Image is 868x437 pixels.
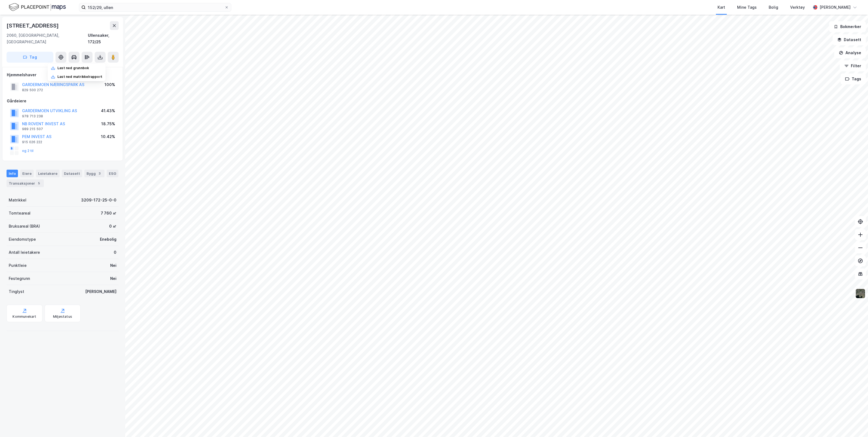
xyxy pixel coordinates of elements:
[841,411,868,437] iframe: Chat Widget
[36,181,42,186] div: 5
[101,133,115,140] div: 10.42%
[88,32,119,45] div: Ullensaker, 172/25
[110,262,116,269] div: Nei
[7,179,44,187] div: Transaksjoner
[81,197,116,203] div: 3209-172-25-0-0
[101,108,115,114] div: 41.43%
[114,249,116,256] div: 0
[9,288,24,295] div: Tinglyst
[718,4,725,11] div: Kart
[7,72,118,78] div: Hjemmelshaver
[57,66,89,70] div: Last ned grunnbok
[9,249,40,256] div: Antall leietakere
[9,2,66,12] img: logo.f888ab2527a4732fd821a326f86c7f29.svg
[22,127,43,131] div: 989 215 507
[110,275,116,282] div: Nei
[22,140,42,144] div: 915 026 222
[9,275,30,282] div: Festegrunn
[97,171,102,176] div: 3
[100,236,116,243] div: Enebolig
[7,52,53,63] button: Tag
[109,223,116,230] div: 0 ㎡
[62,170,82,177] div: Datasett
[86,3,224,11] input: Søk på adresse, matrikkel, gårdeiere, leietakere eller personer
[104,81,115,88] div: 100%
[737,4,757,11] div: Mine Tags
[101,121,115,127] div: 18.75%
[13,314,36,319] div: Kommunekart
[833,34,866,45] button: Datasett
[855,288,866,299] img: 9k=
[22,88,43,92] div: 829 500 272
[7,98,118,104] div: Gårdeiere
[85,288,116,295] div: [PERSON_NAME]
[841,74,866,84] button: Tags
[7,32,88,45] div: 2060, [GEOGRAPHIC_DATA], [GEOGRAPHIC_DATA]
[790,4,805,11] div: Verktøy
[9,210,30,216] div: Tomteareal
[36,170,60,177] div: Leietakere
[107,170,118,177] div: ESG
[22,114,43,118] div: 978 713 238
[20,170,34,177] div: Eiere
[9,236,36,243] div: Eiendomstype
[84,170,104,177] div: Bygg
[769,4,778,11] div: Bolig
[834,47,866,58] button: Analyse
[9,262,27,269] div: Punktleie
[53,314,72,319] div: Miljøstatus
[820,4,851,11] div: [PERSON_NAME]
[9,223,40,230] div: Bruksareal (BRA)
[57,75,102,79] div: Last ned matrikkelrapport
[840,60,866,71] button: Filter
[829,21,866,32] button: Bokmerker
[101,210,116,216] div: 7 760 ㎡
[9,197,26,203] div: Matrikkel
[7,21,60,30] div: [STREET_ADDRESS]
[7,170,18,177] div: Info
